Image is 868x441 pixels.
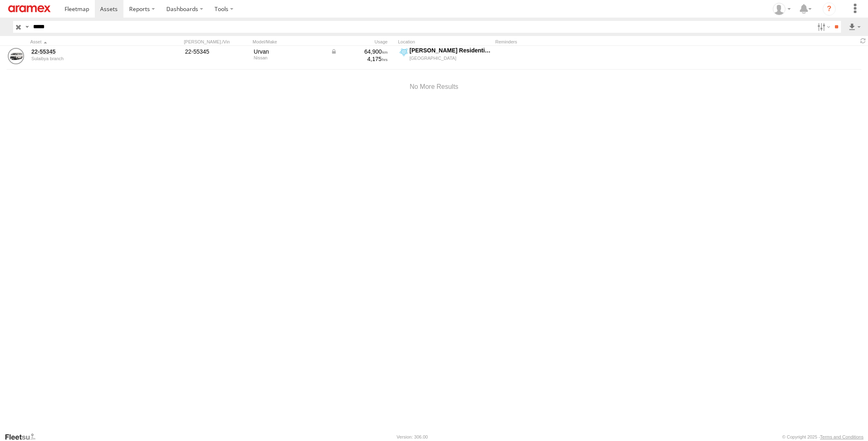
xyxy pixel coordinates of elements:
span: Refresh [858,37,868,45]
div: Nissan [254,55,325,60]
label: Search Query [24,21,30,33]
div: undefined [31,56,143,61]
div: Version: 306.00 [397,434,428,439]
i: ? [823,2,836,16]
label: Export results as... [848,21,861,33]
div: © Copyright 2025 - [782,434,864,439]
div: 4,175 [331,55,388,63]
div: Data from Vehicle CANbus [331,48,388,55]
div: [PERSON_NAME] Residential City [409,47,491,54]
div: [PERSON_NAME]./Vin [184,39,249,45]
div: Model/Make [253,39,326,45]
a: Visit our Website [4,433,42,441]
div: Reminders [495,39,626,45]
div: Click to Sort [30,39,145,45]
div: Location [398,39,492,45]
div: Urvan [254,48,325,55]
label: Click to View Current Location [398,47,492,69]
div: [GEOGRAPHIC_DATA] [409,55,491,61]
a: 22-55345 [31,48,143,55]
img: aramex-logo.svg [8,5,51,12]
a: Terms and Conditions [820,434,864,439]
a: View Asset Details [8,48,24,64]
div: 22-55345 [185,48,248,55]
label: Search Filter Options [814,21,832,33]
div: Gabriel Liwang [770,3,794,15]
div: Usage [329,39,395,45]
